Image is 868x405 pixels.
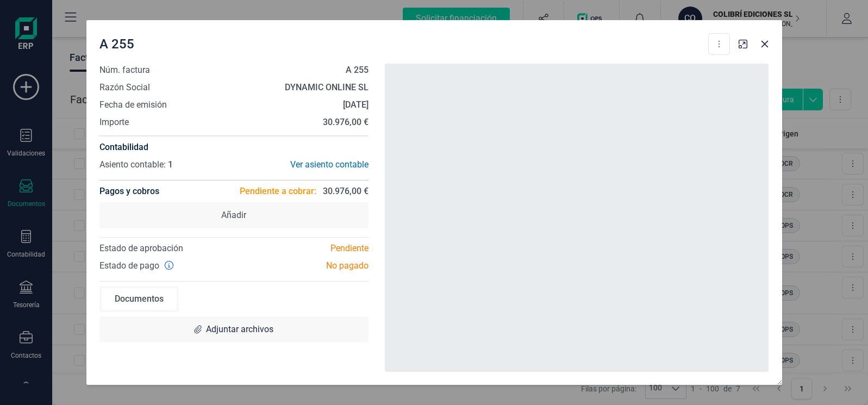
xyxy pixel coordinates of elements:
span: Fecha de emisión [99,98,167,111]
span: Núm. factura [99,64,150,77]
span: A 255 [99,35,134,53]
span: Pendiente a cobrar: [240,185,316,198]
strong: [DATE] [343,99,369,110]
h4: Contabilidad [99,141,369,154]
strong: DYNAMIC ONLINE SL [285,82,369,92]
div: No pagado [234,259,377,272]
span: Adjuntar archivos [206,323,273,336]
span: Estado de aprobación [99,243,183,253]
div: Pendiente [234,242,377,255]
span: Estado de pago [99,259,159,272]
span: Importe [99,116,129,129]
h4: Pagos y cobros [99,180,159,202]
div: Documentos [102,288,177,310]
span: Añadir [221,209,246,222]
strong: 30.976,00 € [323,117,369,127]
strong: A 255 [346,65,369,75]
div: Adjuntar archivos [99,316,369,342]
span: 30.976,00 € [323,185,369,198]
span: 1 [168,159,173,170]
span: Asiento contable: [99,159,166,170]
span: Razón Social [99,81,150,94]
div: Ver asiento contable [234,158,369,171]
